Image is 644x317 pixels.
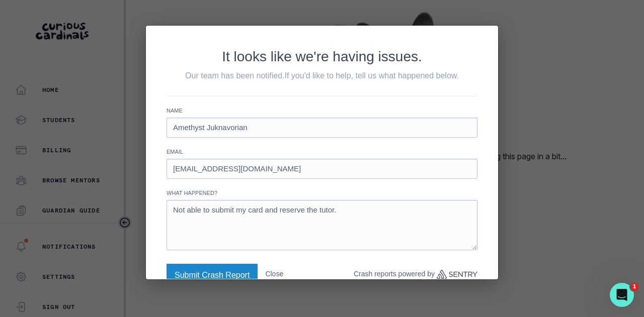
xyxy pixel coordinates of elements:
p: Our team has been notified. [167,70,477,82]
input: Jane Bloggs [167,118,477,138]
label: What happened? [167,189,477,197]
iframe: Intercom live chat [610,283,634,307]
label: Email [167,148,477,156]
p: Crash reports powered by [354,264,477,284]
label: Name [167,107,477,115]
button: Close [265,264,283,284]
span: 1 [630,283,638,291]
input: jane@example.com [167,159,477,179]
a: Sentry [437,270,477,279]
span: If you'd like to help, tell us what happened below. [285,71,459,80]
button: Submit Crash Report [167,264,258,287]
h2: It looks like we're having issues. [167,46,477,67]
